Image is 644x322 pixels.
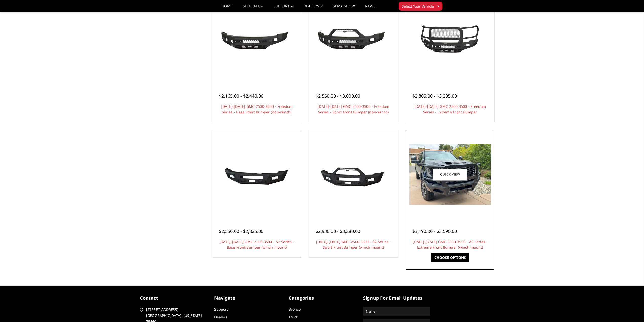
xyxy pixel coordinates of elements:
a: 2024-2025 GMC 2500-3500 - A2 Series - Extreme Front Bumper (winch mount) 2024-2025 GMC 2500-3500 ... [407,131,493,218]
a: [DATE]-[DATE] GMC 2500-3500 - Freedom Series - Base Front Bumper (non-winch) [221,104,292,114]
a: 2024-2025 GMC 2500-3500 - A2 Series - Base Front Bumper (winch mount) 2024-2025 GMC 2500-3500 - A... [214,131,300,218]
a: SEMA Show [333,4,355,12]
h5: signup for email updates [363,295,430,301]
span: $2,165.00 - $2,440.00 [219,93,263,99]
img: 2024-2025 GMC 2500-3500 - A2 Series - Extreme Front Bumper (winch mount) [409,144,491,205]
a: Dealers [304,4,323,12]
h5: Navigate [214,295,281,301]
a: 2024-2025 GMC 2500-3500 - A2 Series - Sport Front Bumper (winch mount) 2024-2025 GMC 2500-3500 - ... [310,131,397,218]
span: ▾ [437,3,439,9]
a: Support [214,307,228,312]
span: $2,550.00 - $2,825.00 [219,228,263,234]
h5: Categories [289,295,356,301]
a: Home [222,4,232,12]
a: [DATE]-[DATE] GMC 2500-3500 - A2 Series - Sport Front Bumper (winch mount) [316,239,391,250]
a: [DATE]-[DATE] GMC 2500-3500 - A2 Series - Base Front Bumper (winch mount) [219,239,294,250]
span: $2,550.00 - $3,000.00 [316,93,360,99]
button: Select Your Vehicle [399,2,442,11]
a: Quick view [433,169,467,181]
a: shop all [243,4,263,12]
a: Truck [289,315,298,319]
a: News [365,4,375,12]
h5: contact [140,295,207,301]
a: Support [274,4,294,12]
a: Bronco [289,307,301,312]
span: $2,805.00 - $3,205.00 [412,93,457,99]
span: Select Your Vehicle [402,4,434,9]
a: [DATE]-[DATE] GMC 2500-3500 - A2 Series - Extreme Front Bumper (winch mount) [413,239,487,250]
a: [DATE]-[DATE] GMC 2500-3500 - Freedom Series - Sport Front Bumper (non-winch) [318,104,389,114]
a: Choose Options [431,253,469,262]
input: Name [364,307,429,315]
a: Dealers [214,315,227,319]
span: $3,190.00 - $3,590.00 [412,228,457,234]
span: $2,930.00 - $3,380.00 [316,228,360,234]
a: [DATE]-[DATE] GMC 2500-3500 - Freedom Series - Extreme Front Bumper [414,104,486,114]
